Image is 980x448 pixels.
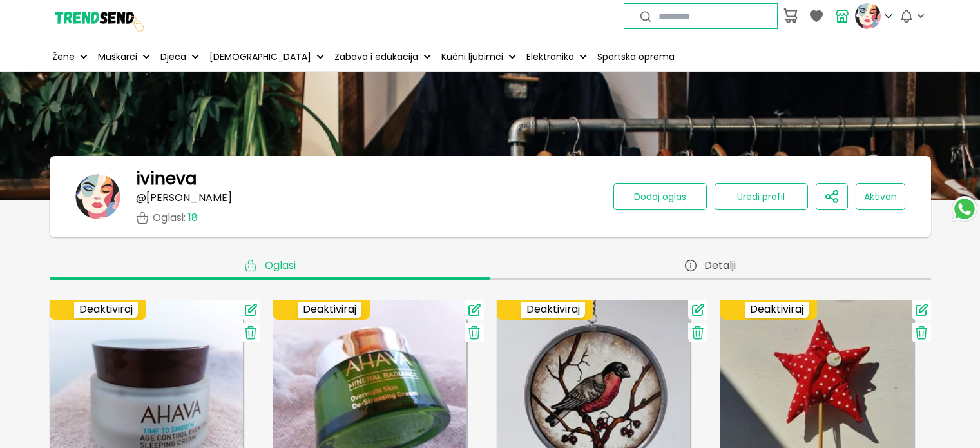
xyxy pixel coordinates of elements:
button: Aktivan [856,183,905,210]
button: Žene [50,43,90,71]
h1: ivineva [136,169,197,188]
button: Djeca [158,43,202,71]
p: Elektronika [526,50,574,64]
p: Oglasi : [153,212,198,224]
button: Kućni ljubimci [439,43,519,71]
p: Žene [52,50,75,64]
span: 18 [188,210,198,225]
p: [DEMOGRAPHIC_DATA] [209,50,311,64]
span: Oglasi [265,259,296,272]
button: Zabava i edukacija [332,43,434,71]
button: Elektronika [524,43,590,71]
p: Muškarci [98,50,137,64]
p: Zabava i edukacija [334,50,418,64]
img: banner [75,174,120,219]
p: Kućni ljubimci [441,50,503,64]
button: Dodaj oglas [613,183,707,210]
button: Muškarci [95,43,153,71]
a: Sportska oprema [595,43,677,71]
p: Djeca [160,50,186,64]
img: profile picture [855,3,881,29]
button: [DEMOGRAPHIC_DATA] [207,43,327,71]
button: Uredi profil [715,183,808,210]
span: Dodaj oglas [634,190,686,203]
p: @ [PERSON_NAME] [136,192,232,204]
span: Detalji [704,259,736,272]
